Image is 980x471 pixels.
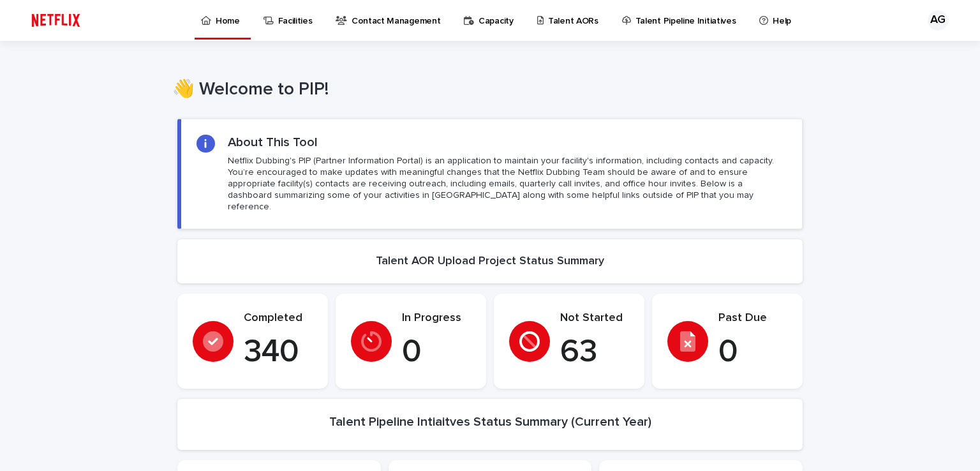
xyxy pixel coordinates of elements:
[172,79,798,101] h1: 👋 Welcome to PIP!
[402,311,471,325] p: In Progress
[376,255,604,269] h2: Talent AOR Upload Project Status Summary
[26,8,86,33] img: ifQbXi3ZQGMSEF7WDB7W
[244,333,313,371] p: 340
[402,333,471,371] p: 0
[228,135,318,150] h2: About This Tool
[560,311,629,325] p: Not Started
[928,10,948,31] div: AG
[560,333,629,371] p: 63
[228,155,787,213] p: Netflix Dubbing's PIP (Partner Information Portal) is an application to maintain your facility's ...
[718,333,787,371] p: 0
[329,414,651,430] h2: Talent Pipeline Intiaitves Status Summary (Current Year)
[244,311,313,325] p: Completed
[718,311,787,325] p: Past Due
